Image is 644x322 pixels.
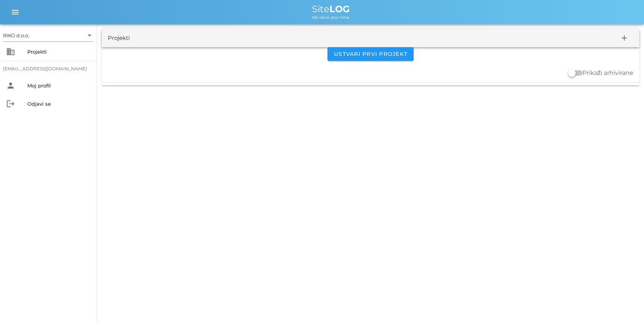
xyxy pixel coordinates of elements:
[328,47,414,61] button: Ustvari prvi projekt
[6,81,15,90] i: person
[3,29,94,41] div: RIKO d.o.o.
[620,33,629,43] i: add
[312,3,350,14] span: Site
[334,51,408,57] span: Ustvari prvi projekt
[6,99,15,108] i: logout
[312,15,350,20] span: We value your time.
[329,3,350,14] b: LOG
[583,69,633,77] label: Prikaži arhivirane
[3,32,29,39] div: RIKO d.o.o.
[27,49,91,55] div: Projekti
[85,31,94,40] i: arrow_drop_down
[27,101,91,107] div: Odjavi se
[6,47,15,56] i: business
[108,34,130,43] div: Projekti
[27,82,91,89] div: Moj profil
[11,8,20,17] i: menu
